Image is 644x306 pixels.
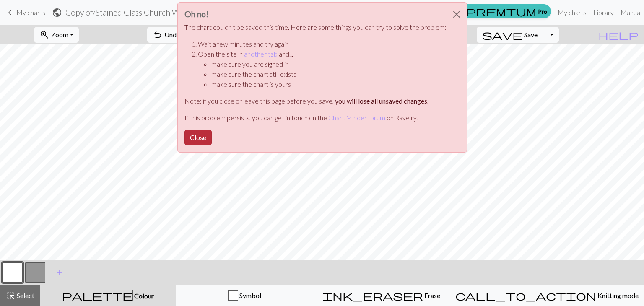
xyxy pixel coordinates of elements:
span: Select [16,291,34,299]
li: make sure you are signed in [211,59,447,69]
span: ink_eraser [322,290,423,301]
span: call_to_action [455,290,596,301]
button: Symbol [176,285,313,306]
span: highlight_alt [5,290,16,301]
span: add [55,267,65,278]
button: Knitting mode [450,285,644,306]
li: make sure the chart still exists [211,69,447,79]
a: another tab [244,50,278,58]
span: palette [62,290,132,301]
p: If this problem persists, you can get in touch on the on Ravelry. [184,113,447,123]
span: Colour [133,292,154,300]
button: Erase [313,285,450,306]
span: Knitting mode [596,291,639,299]
p: Note: if you close or leave this page before you save, [184,96,447,106]
p: The chart couldn't be saved this time. Here are some things you can try to solve the problem: [184,22,447,32]
a: Chart Minder forum [328,114,385,122]
strong: you will lose all unsaved changes. [335,97,428,105]
span: Erase [423,291,440,299]
li: make sure the chart is yours [211,79,447,89]
span: Symbol [238,291,261,299]
button: Colour [40,285,176,306]
button: Close [447,3,467,26]
button: Close [184,130,212,145]
li: Open the site in and... [198,49,447,89]
h3: Oh no! [184,9,447,19]
li: Wait a few minutes and try again [198,39,447,49]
